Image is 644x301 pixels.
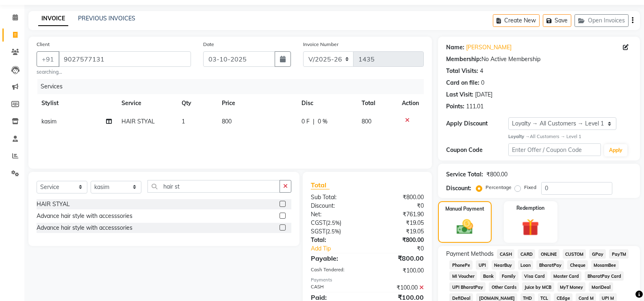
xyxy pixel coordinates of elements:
span: Bank [480,271,496,281]
div: ₹800.00 [486,170,507,179]
div: ₹100.00 [367,283,430,292]
span: 1 [182,118,185,125]
div: Sub Total: [305,193,367,202]
strong: Loyalty → [508,134,530,139]
div: ₹100.00 [367,266,430,275]
label: Date [203,41,214,48]
span: CGST [311,219,326,226]
div: Apply Discount [446,119,508,128]
span: CARD [518,249,535,259]
div: ₹761.90 [367,210,430,219]
label: Client [37,41,50,48]
th: Total [357,94,397,112]
label: Invoice Number [303,41,338,48]
input: Search by Name/Mobile/Email/Code [59,51,191,67]
div: Service Total: [446,170,483,179]
span: UPI [476,260,488,270]
div: ₹800.00 [367,193,430,202]
div: ₹800.00 [367,253,430,263]
div: Last Visit: [446,90,473,99]
label: Fixed [524,184,536,191]
span: MI Voucher [449,271,477,281]
div: 0 [481,79,484,87]
div: 4 [480,67,483,75]
button: Create New [493,14,540,27]
div: Advance hair style with accesssories [37,212,132,220]
div: ( ) [305,219,367,227]
div: Discount: [305,202,367,210]
span: ONLINE [538,249,559,259]
div: Payable: [305,253,367,263]
div: Discount: [446,184,471,193]
span: HAIR STYAL [121,118,155,125]
small: searching... [37,68,191,76]
span: Total [311,181,330,189]
span: MosamBee [591,260,619,270]
button: Open Invoices [575,14,629,27]
button: Save [543,14,571,27]
img: _cash.svg [451,218,478,237]
div: Coupon Code [446,146,508,154]
div: Payments [311,277,424,283]
div: Total: [305,236,367,244]
a: [PERSON_NAME] [466,43,512,52]
span: BharatPay [536,260,564,270]
span: 800 [362,118,371,125]
label: Redemption [516,204,544,212]
button: +91 [37,51,59,67]
div: ₹0 [378,244,430,253]
span: Other Cards [489,282,519,292]
span: PhonePe [449,260,473,270]
th: Stylist [37,94,117,112]
span: 2.5% [327,228,339,235]
span: Payment Methods [446,250,494,258]
div: Points: [446,102,464,111]
a: Add Tip [305,244,378,253]
div: CASH [305,283,367,292]
div: No Active Membership [446,55,632,64]
div: ( ) [305,227,367,236]
div: [DATE] [475,90,492,99]
th: Service [117,94,177,112]
span: Family [499,271,518,281]
label: Manual Payment [445,205,484,213]
th: Disc [297,94,357,112]
span: BharatPay Card [585,271,624,281]
span: CASH [497,249,514,259]
th: Price [217,94,297,112]
input: Enter Offer / Coupon Code [508,143,601,156]
div: Membership: [446,55,481,64]
button: Apply [604,144,627,156]
div: ₹0 [367,202,430,210]
div: All Customers → Level 1 [508,133,632,140]
span: MariDeal [589,282,613,292]
span: 2.5% [327,220,340,226]
span: GPay [589,249,606,259]
span: 0 % [318,117,327,126]
div: Cash Tendered: [305,266,367,275]
div: Total Visits: [446,67,478,75]
div: Advance hair style with accesssories [37,224,132,232]
div: HAIR STYAL [37,200,70,209]
div: ₹800.00 [367,236,430,244]
span: 800 [222,118,232,125]
span: kasim [41,118,56,125]
div: Card on file: [446,79,479,87]
span: NearBuy [492,260,515,270]
div: Name: [446,43,464,52]
span: CUSTOM [563,249,586,259]
span: Loan [518,260,533,270]
a: PREVIOUS INVOICES [78,15,135,22]
span: PayTM [609,249,629,259]
div: 111.01 [466,102,484,111]
span: Master Card [551,271,581,281]
span: MyT Money [557,282,586,292]
div: Net: [305,210,367,219]
span: Juice by MCB [522,282,554,292]
th: Qty [177,94,217,112]
span: Cheque [567,260,588,270]
span: UPI BharatPay [449,282,486,292]
input: Search or Scan [147,180,280,193]
div: ₹19.05 [367,227,430,236]
span: | [313,117,314,126]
